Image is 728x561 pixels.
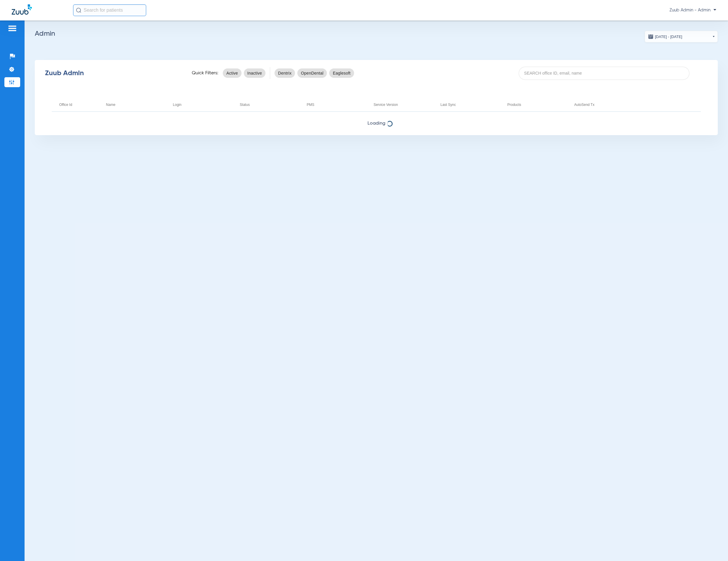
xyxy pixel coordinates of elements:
div: Products [507,101,521,108]
div: Last Sync [440,101,500,108]
span: Dentrix [278,70,291,76]
div: Service Version [374,101,398,108]
div: Login [173,101,181,108]
div: AutoSend Tx [574,101,634,108]
div: Zuub Admin [45,70,182,76]
div: Office Id [59,101,72,108]
span: Inactive [247,70,262,76]
img: Search Icon [76,8,81,13]
img: date.svg [648,34,654,39]
mat-chip-listbox: status-filters [223,67,265,79]
span: Loading [35,121,718,126]
div: PMS [307,101,366,108]
input: SEARCH office ID, email, name [519,67,689,80]
img: Zuub Logo [12,4,32,15]
div: Office Id [59,101,99,108]
span: Zuub Admin - Admin [670,7,716,13]
div: Status [240,101,299,108]
button: [DATE] - [DATE] [645,31,718,42]
input: Search for patients [73,4,146,16]
span: Eaglesoft [333,70,351,76]
img: hamburger-icon [8,25,17,32]
mat-chip-listbox: pms-filters [275,67,354,79]
div: AutoSend Tx [574,101,594,108]
div: Name [106,101,115,108]
div: Products [507,101,567,108]
div: PMS [307,101,314,108]
h2: Admin [35,31,718,37]
span: Active [226,70,238,76]
div: Service Version [374,101,433,108]
div: Status [240,101,250,108]
span: Quick Filters: [192,70,218,76]
div: Name [106,101,166,108]
span: OpenDental [301,70,323,76]
div: Last Sync [440,101,456,108]
div: Login [173,101,232,108]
